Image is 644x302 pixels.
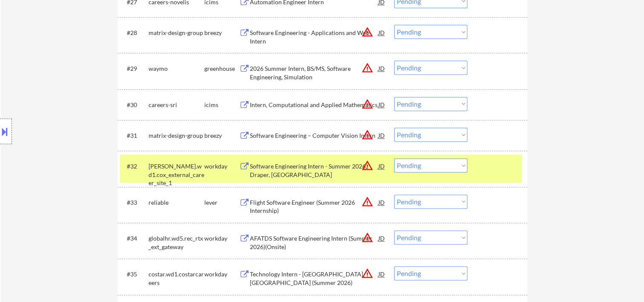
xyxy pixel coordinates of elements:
[149,234,204,251] div: globalhr.wd5.rec_rtx_ext_gateway
[361,129,373,141] button: warning_amber
[378,128,386,143] div: JD
[127,29,142,37] div: #28
[378,97,386,112] div: JD
[250,270,378,287] div: Technology Intern - [GEOGRAPHIC_DATA], [GEOGRAPHIC_DATA] (Summer 2026)
[250,64,378,81] div: 2026 Summer Intern, BS/MS, Software Engineering, Simulation
[361,26,373,38] button: warning_amber
[250,29,378,45] div: Software Engineering - Applications and Web Intern
[250,162,378,179] div: Software Engineering Intern - Summer 2026, Draper, [GEOGRAPHIC_DATA]
[204,198,239,207] div: lever
[204,162,239,171] div: workday
[149,270,204,287] div: costar.wd1.costarcareers
[149,198,204,207] div: reliable
[204,131,239,140] div: breezy
[250,131,378,140] div: Software Engineering – Computer Vision Intern
[204,101,239,109] div: icims
[250,234,378,251] div: AFATDS Software Engineering Intern (Summer 2026)(Onsite)
[149,162,204,187] div: [PERSON_NAME].wd1.cox_external_career_site_1
[378,266,386,282] div: JD
[204,29,239,37] div: breezy
[361,98,373,110] button: warning_amber
[361,160,373,171] button: warning_amber
[149,64,204,73] div: waymo
[204,234,239,243] div: workday
[127,270,142,279] div: #35
[250,198,378,215] div: Flight Software Engineer (Summer 2026 Internship)
[127,234,142,243] div: #34
[378,158,386,174] div: JD
[149,101,204,109] div: careers-sri
[361,196,373,208] button: warning_amber
[378,61,386,76] div: JD
[378,195,386,210] div: JD
[204,270,239,279] div: workday
[378,25,386,40] div: JD
[149,131,204,140] div: matrix-design-group
[361,267,373,279] button: warning_amber
[378,230,386,246] div: JD
[250,101,378,109] div: Intern, Computational and Applied Mathematics
[361,232,373,244] button: warning_amber
[149,29,204,37] div: matrix-design-group
[204,64,239,73] div: greenhouse
[361,62,373,74] button: warning_amber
